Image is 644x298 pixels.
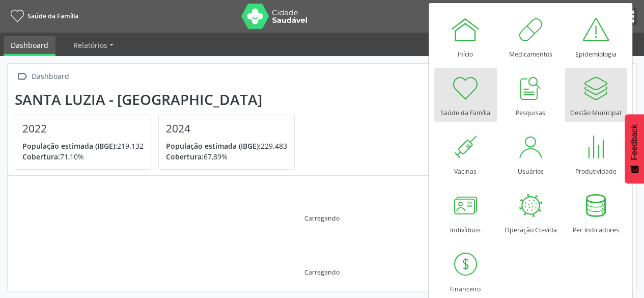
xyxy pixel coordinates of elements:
[499,9,562,64] a: Medicamentos
[565,126,627,181] a: Produtividade
[66,36,121,54] a: Relatórios
[499,126,562,181] a: Usuários
[565,185,627,239] a: Pec Indicadores
[7,8,78,24] a: Saúde da Família
[434,126,497,181] a: Vacinas
[434,9,497,64] a: Início
[27,12,78,20] span: Saúde da Família
[499,185,562,239] a: Operação Co-vida
[4,36,55,56] a: Dashboard
[22,152,60,161] span: Cobertura:
[499,68,562,122] a: Pesquisas
[565,9,627,64] a: Epidemiologia
[22,141,117,151] span: População estimada (IBGE):
[304,214,340,223] div: Carregando
[22,141,144,151] p: 219.132
[166,141,261,151] span: População estimada (IBGE):
[22,151,144,162] p: 71,10%
[630,124,639,160] span: Feedback
[625,114,644,183] button: Feedback - Mostrar pesquisa
[22,122,144,135] h4: 2022
[166,151,287,162] p: 67,89%
[166,122,287,135] h4: 2024
[434,185,497,239] a: Indivíduos
[15,91,302,108] div: Santa Luzia - [GEOGRAPHIC_DATA]
[15,69,71,84] a:  Dashboard
[30,69,71,84] div: Dashboard
[166,141,287,151] p: 229.483
[15,69,30,84] i: 
[565,68,627,122] a: Gestão Municipal
[434,68,497,122] a: Saúde da Família
[166,152,204,161] span: Cobertura:
[304,268,340,277] div: Carregando
[73,40,107,50] span: Relatórios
